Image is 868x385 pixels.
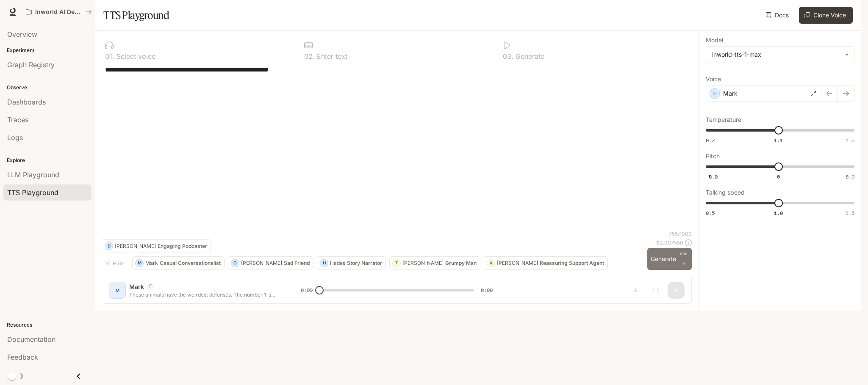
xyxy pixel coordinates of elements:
p: Voice [706,76,721,82]
p: Temperature [706,117,741,123]
button: GenerateCTRL +⏎ [647,248,692,270]
p: 755 / 1000 [669,230,692,237]
p: Mark [723,89,738,98]
button: All workspaces [22,3,96,20]
p: [PERSON_NAME] [241,261,282,266]
p: Model [706,37,723,43]
p: [PERSON_NAME] [402,261,444,266]
button: D[PERSON_NAME]Engaging Podcaster [102,239,211,253]
div: M [136,256,143,270]
p: 0 1 . [105,53,114,60]
span: 0.7 [706,137,715,144]
span: 1.5 [846,209,854,217]
p: Story Narrator [347,261,382,266]
button: MMarkCasual Conversationalist [132,256,225,270]
button: Hide [102,256,129,270]
p: Inworld AI Demos [35,8,83,16]
p: Engaging Podcaster [158,244,207,249]
p: CTRL + [679,251,688,261]
div: O [231,256,239,270]
p: Sad Friend [284,261,310,266]
span: 1.5 [846,137,854,144]
span: 1.0 [774,209,783,217]
span: 1.1 [774,137,783,144]
span: 0 [777,173,780,180]
div: A [487,256,495,270]
button: Clone Voice [799,7,853,24]
p: 0 2 . [304,53,315,60]
button: HHadesStory Narrator [317,256,386,270]
p: [PERSON_NAME] [497,261,538,266]
span: 5.0 [846,173,854,180]
p: $ 0.007550 [656,239,683,246]
div: inworld-tts-1-max [706,47,854,63]
h1: TTS Playground [103,7,169,24]
p: Mark [145,261,158,266]
a: Docs [764,7,792,24]
p: Casual Conversationalist [160,261,221,266]
button: A[PERSON_NAME]Reassuring Support Agent [484,256,608,270]
span: 0.5 [706,209,715,217]
p: Pitch [706,153,720,159]
p: Hades [330,261,345,266]
p: Select voice [114,53,155,60]
p: Reassuring Support Agent [540,261,604,266]
div: H [320,256,328,270]
span: -5.0 [706,173,718,180]
p: Grumpy Man [445,261,477,266]
p: Enter text [315,53,347,60]
div: T [393,256,400,270]
p: Talking speed [706,190,745,195]
p: Generate [513,53,544,60]
p: [PERSON_NAME] [115,244,156,249]
div: inworld-tts-1-max [712,50,840,59]
div: D [105,239,113,253]
button: O[PERSON_NAME]Sad Friend [228,256,313,270]
button: T[PERSON_NAME]Grumpy Man [389,256,480,270]
p: 0 3 . [503,53,513,60]
p: ⏎ [679,251,688,267]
